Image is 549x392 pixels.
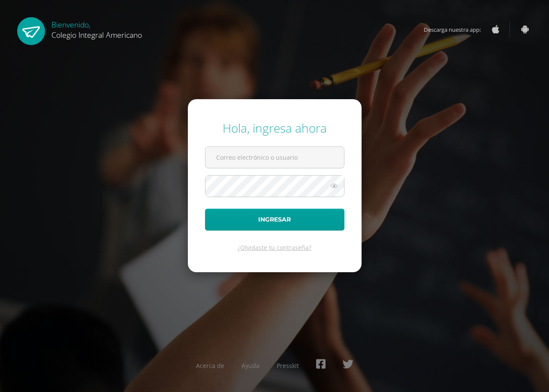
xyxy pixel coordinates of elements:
[205,120,344,136] div: Hola, ingresa ahora
[424,21,489,38] span: Descarga nuestra app:
[205,209,344,231] button: Ingresar
[51,17,142,40] div: Bienvenido,
[241,362,259,370] a: Ayuda
[238,243,311,252] a: ¿Olvidaste tu contraseña?
[205,147,344,168] input: Correo electrónico o usuario
[196,362,224,370] a: Acerca de
[51,30,142,40] span: Colegio Integral Americano
[277,362,299,370] a: Presskit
